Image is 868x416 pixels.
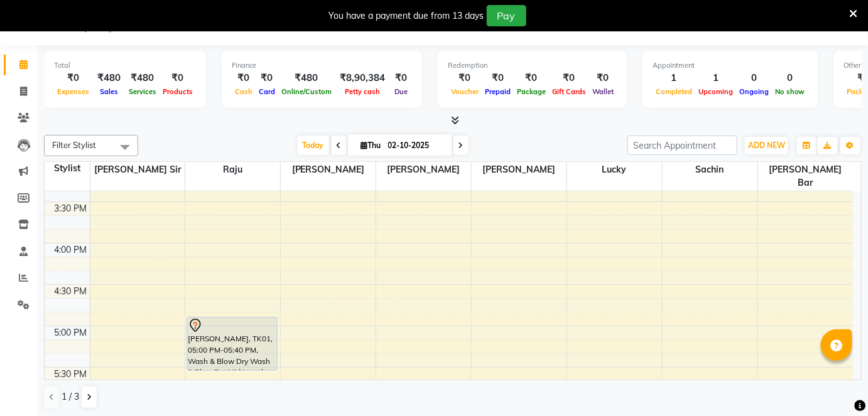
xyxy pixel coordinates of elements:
[256,87,278,96] span: Card
[748,141,785,150] span: ADD NEW
[329,9,484,23] div: You have a payment due from 13 days
[54,71,92,85] div: ₹0
[126,71,160,85] div: ₹480
[663,162,757,178] span: sachin
[278,71,335,85] div: ₹480
[52,368,90,381] div: 5:30 PM
[589,87,617,96] span: Wallet
[514,71,549,85] div: ₹0
[695,71,736,85] div: 1
[232,60,412,71] div: Finance
[160,87,196,96] span: Products
[335,71,390,85] div: ₹8,90,384
[514,87,549,96] span: Package
[589,71,617,85] div: ₹0
[232,71,256,85] div: ₹0
[653,87,695,96] span: Completed
[52,285,90,298] div: 4:30 PM
[758,162,853,191] span: [PERSON_NAME] bar
[62,390,79,403] span: 1 / 3
[653,71,695,85] div: 1
[54,60,196,71] div: Total
[482,87,514,96] span: Prepaid
[376,162,471,178] span: [PERSON_NAME]
[160,71,196,85] div: ₹0
[627,136,737,155] input: Search Appointment
[695,87,736,96] span: Upcoming
[54,87,92,96] span: Expenses
[52,326,90,339] div: 5:00 PM
[472,162,567,178] span: [PERSON_NAME]
[278,87,335,96] span: Online/Custom
[45,162,90,175] div: Stylist
[487,5,526,26] button: Pay
[549,87,589,96] span: Gift Cards
[256,71,278,85] div: ₹0
[126,87,160,96] span: Services
[736,71,772,85] div: 0
[90,162,185,178] span: [PERSON_NAME] sir
[745,137,788,154] button: ADD NEW
[653,60,808,71] div: Appointment
[736,87,772,96] span: Ongoing
[390,71,412,85] div: ₹0
[391,87,411,96] span: Due
[52,140,96,150] span: Filter Stylist
[448,60,617,71] div: Redemption
[232,87,256,96] span: Cash
[549,71,589,85] div: ₹0
[358,141,384,150] span: Thu
[567,162,662,178] span: Lucky
[342,87,383,96] span: Petty cash
[772,87,808,96] span: No show
[448,71,482,85] div: ₹0
[185,162,280,178] span: Raju
[772,71,808,85] div: 0
[97,87,121,96] span: Sales
[187,317,277,370] div: [PERSON_NAME], TK01, 05:00 PM-05:40 PM, Wash & Blow Dry Wash & Blow Dry Mid Length
[281,162,376,178] span: [PERSON_NAME]
[298,136,329,155] span: Today
[384,136,447,155] input: 2025-10-02
[52,243,90,257] div: 4:00 PM
[52,202,90,215] div: 3:30 PM
[482,71,514,85] div: ₹0
[448,87,482,96] span: Voucher
[92,71,126,85] div: ₹480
